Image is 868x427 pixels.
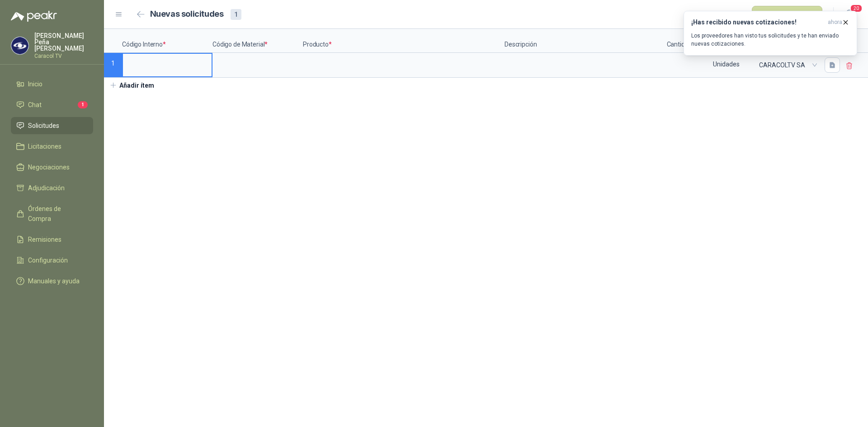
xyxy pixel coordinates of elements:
a: Licitaciones [11,138,93,155]
button: Publicar solicitudes [752,6,822,23]
button: ¡Has recibido nuevas cotizaciones!ahora Los proveedores han visto tus solicitudes y te han enviad... [684,11,857,56]
p: [PERSON_NAME] Peña [PERSON_NAME] [34,33,93,52]
p: Cantidad [663,29,699,53]
div: Unidades [700,54,752,75]
span: Remisiones [28,235,61,244]
span: Adjudicación [28,183,65,193]
span: Inicio [28,79,42,89]
a: Manuales y ayuda [11,272,93,290]
span: Manuales y ayuda [28,276,80,286]
p: Los proveedores han visto tus solicitudes y te han enviado nuevas cotizaciones. [691,32,849,48]
span: Solicitudes [28,121,59,131]
a: Inicio [11,75,93,93]
a: Solicitudes [11,117,93,134]
h2: Nuevas solicitudes [150,8,224,21]
span: CARACOLTV SA [759,58,815,72]
span: Negociaciones [28,162,70,172]
a: Remisiones [11,231,93,248]
span: ahora [828,19,842,26]
p: Producto [303,29,505,53]
span: Chat [28,100,42,110]
span: Órdenes de Compra [28,204,85,224]
p: Caracol TV [34,53,93,59]
button: Añadir ítem [104,78,160,93]
a: Órdenes de Compra [11,200,93,227]
img: Logo peakr [11,11,57,22]
p: Código Interno [122,29,212,53]
button: 20 [841,6,857,23]
img: Company Logo [11,37,28,54]
span: Licitaciones [28,141,61,151]
p: Código de Material [212,29,303,53]
p: 1 [104,53,122,78]
div: 1 [231,9,241,20]
a: Negociaciones [11,159,93,176]
h3: ¡Has recibido nuevas cotizaciones! [691,19,824,26]
p: Descripción [505,29,663,53]
span: Configuración [28,255,68,265]
a: Adjudicación [11,179,93,197]
a: Chat1 [11,96,93,113]
a: Configuración [11,252,93,269]
span: 1 [78,101,88,108]
span: 20 [850,4,863,13]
